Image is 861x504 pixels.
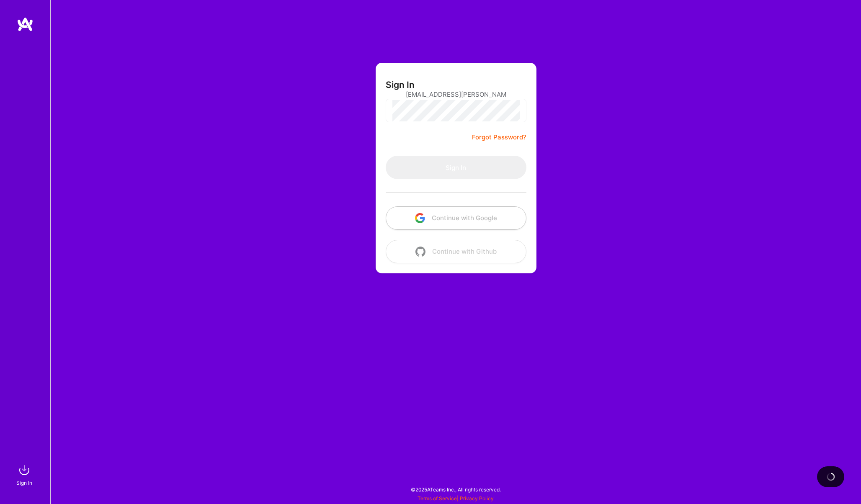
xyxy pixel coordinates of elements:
[50,479,861,500] div: © 2025 ATeams Inc., All rights reserved.
[472,132,526,142] a: Forgot Password?
[415,247,425,257] img: icon
[16,462,33,478] img: sign in
[18,462,33,487] a: sign inSign In
[386,80,415,90] h3: Sign In
[415,213,425,223] img: icon
[406,84,506,105] input: Email...
[386,240,526,263] button: Continue with Github
[418,495,457,501] a: Terms of Service
[460,495,494,501] a: Privacy Policy
[386,156,526,179] button: Sign In
[418,495,494,501] span: |
[386,206,526,230] button: Continue with Google
[16,478,32,487] div: Sign In
[825,471,836,482] img: loading
[17,17,34,32] img: logo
